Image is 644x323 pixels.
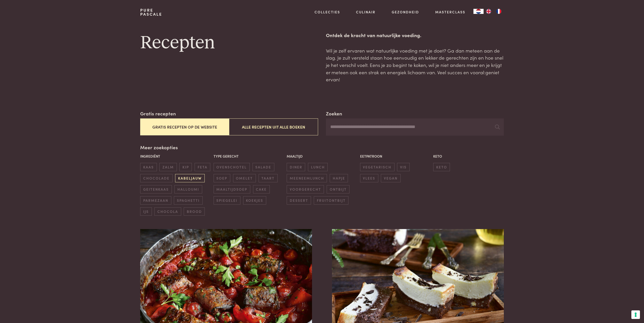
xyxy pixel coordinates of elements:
[327,185,349,193] span: ontbijt
[308,163,328,171] span: lunch
[140,118,229,135] button: Gratis recepten op de website
[484,9,504,14] ul: Language list
[140,174,172,182] span: chocolade
[433,154,504,159] p: Keto
[287,185,324,193] span: voorgerecht
[140,185,172,193] span: geitenkaas
[392,9,419,15] a: Gezondheid
[326,47,504,83] p: Wil je zelf ervaren wat natuurlijke voeding met je doet? Ga dan meteen aan de slag. Je zult verst...
[214,163,250,171] span: ovenschotel
[381,174,400,182] span: vegan
[360,174,378,182] span: vlees
[233,174,256,182] span: omelet
[140,110,176,117] label: Gratis recepten
[287,174,327,182] span: meeneemlunch
[326,32,421,38] strong: Ontdek de kracht van natuurlijke voeding.
[214,154,284,159] p: Type gerecht
[214,185,250,193] span: maaltijdsoep
[494,9,504,14] a: FR
[174,185,202,193] span: halloumi
[433,163,450,171] span: keto
[473,9,504,14] aside: Language selected: Nederlands
[473,9,484,14] a: NL
[435,9,465,15] a: Masterclass
[229,118,318,135] button: Alle recepten uit alle boeken
[484,9,494,14] a: EN
[287,163,305,171] span: diner
[631,310,640,319] button: Uw voorkeuren voor toestemming voor trackingtechnologieën
[314,196,348,205] span: fruitontbijt
[140,163,157,171] span: kaas
[154,207,181,216] span: chocola
[175,174,204,182] span: kabeljauw
[356,9,376,15] a: Culinair
[253,185,270,193] span: cake
[259,174,278,182] span: taart
[397,163,409,171] span: vis
[360,163,394,171] span: vegetarisch
[140,196,171,205] span: parmezaan
[214,174,230,182] span: soep
[214,196,240,205] span: spiegelei
[140,154,211,159] p: Ingrediënt
[140,32,318,54] h1: Recepten
[184,207,205,216] span: brood
[330,174,348,182] span: hapje
[174,196,202,205] span: spaghetti
[140,207,152,216] span: ijs
[159,163,177,171] span: zalm
[287,196,311,205] span: dessert
[326,110,342,117] label: Zoeken
[473,9,484,14] div: Language
[253,163,274,171] span: salade
[287,154,357,159] p: Maaltijd
[195,163,210,171] span: feta
[179,163,192,171] span: kip
[243,196,266,205] span: koekjes
[360,154,431,159] p: Eetpatroon
[140,8,162,16] a: PurePascale
[315,9,340,15] a: Collecties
